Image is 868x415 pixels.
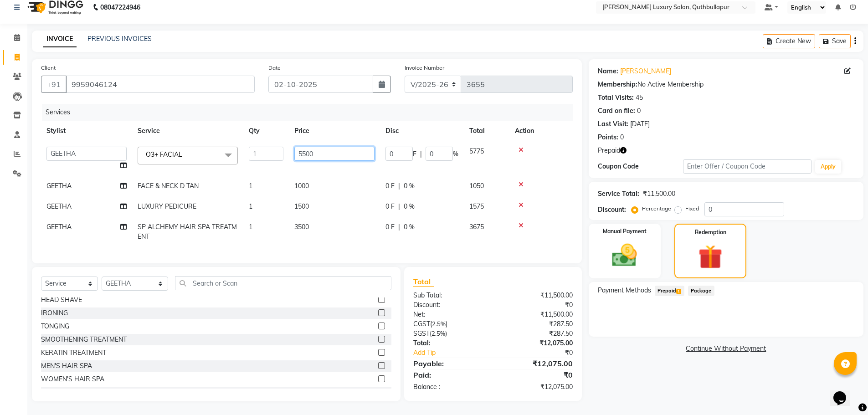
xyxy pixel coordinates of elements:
div: ₹12,075.00 [493,338,580,348]
span: Total [413,277,434,287]
div: ( ) [406,319,493,329]
div: SMOOTHENING TREATMENT [41,335,127,344]
img: _gift.svg [691,242,730,272]
label: Manual Payment [603,227,647,236]
span: FACE & NECK D TAN [138,182,199,190]
th: Stylist [41,121,132,141]
span: | [420,149,422,159]
label: Client [41,64,56,72]
span: 2.5% [432,320,446,328]
span: 1000 [294,182,309,190]
th: Action [509,121,573,141]
div: ₹0 [508,348,580,358]
div: ₹12,075.00 [493,382,580,392]
span: 1050 [469,182,484,190]
th: Qty [243,121,289,141]
th: Disc [380,121,464,141]
button: Save [819,34,851,48]
span: 1 [249,202,252,210]
div: ₹11,500.00 [643,189,675,199]
span: O3+ FACIAL [146,150,182,159]
div: 0 [637,106,641,116]
div: [DATE] [630,119,650,129]
span: Prepaid [598,146,620,155]
a: [PERSON_NAME] [620,67,671,76]
div: 45 [636,93,643,102]
div: SP ALCHEMY HAIR SPA TREATMENT [41,388,152,397]
span: LUXURY PEDICURE [138,202,196,210]
input: Search or Scan [175,276,392,290]
input: Enter Offer / Coupon Code [683,159,812,174]
span: 1575 [469,202,484,210]
div: ₹11,500.00 [493,291,580,300]
div: Total Visits: [598,93,634,102]
span: 0 F [385,202,395,211]
span: 0 F [385,222,395,232]
span: 1 [249,223,252,231]
div: No Active Membership [598,80,854,89]
div: Last Visit: [598,119,628,129]
th: Service [132,121,243,141]
span: | [398,222,400,232]
span: 0 F [385,181,395,191]
span: 1500 [294,202,309,210]
span: 0 % [404,181,415,191]
div: ₹287.50 [493,319,580,329]
div: ₹287.50 [493,329,580,338]
div: Paid: [406,369,493,380]
span: 0 % [404,202,415,211]
span: | [398,181,400,191]
span: GEETHA [46,202,72,210]
div: Name: [598,67,618,76]
div: ( ) [406,329,493,338]
span: SGST [413,329,430,338]
div: WOMEN'S HAIR SPA [41,374,104,384]
iframe: chat widget [830,379,859,406]
span: Payment Methods [598,286,651,295]
span: GEETHA [46,223,72,231]
button: Create New [763,34,815,48]
div: Total: [406,338,493,348]
div: 0 [620,133,624,142]
div: ₹12,075.00 [493,358,580,369]
a: PREVIOUS INVOICES [87,35,152,43]
span: | [398,202,400,211]
div: ₹11,500.00 [493,310,580,319]
span: 3675 [469,223,484,231]
label: Invoice Number [405,64,444,72]
a: Continue Without Payment [591,344,862,354]
div: IRONING [41,308,68,318]
span: CGST [413,320,430,328]
a: INVOICE [43,31,77,47]
span: 1 [249,182,252,190]
span: GEETHA [46,182,72,190]
div: ₹0 [493,300,580,310]
div: Net: [406,310,493,319]
span: 0 % [404,222,415,232]
label: Fixed [685,205,699,213]
div: TONGING [41,322,69,331]
div: Payable: [406,358,493,369]
span: 1 [676,289,681,294]
span: % [453,149,458,159]
span: 2.5% [431,330,445,337]
span: Prepaid [655,286,684,296]
button: Apply [815,160,841,174]
label: Percentage [642,205,671,213]
div: MEN'S HAIR SPA [41,361,92,371]
div: Coupon Code [598,162,683,171]
span: 5775 [469,147,484,155]
div: Discount: [406,300,493,310]
a: x [182,150,186,159]
div: KERATIN TREATMENT [41,348,106,358]
th: Total [464,121,509,141]
button: +91 [41,76,67,93]
span: F [413,149,416,159]
div: Service Total: [598,189,639,199]
label: Date [268,64,281,72]
div: Sub Total: [406,291,493,300]
div: Balance : [406,382,493,392]
input: Search by Name/Mobile/Email/Code [66,76,255,93]
img: _cash.svg [604,241,645,270]
span: 3500 [294,223,309,231]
